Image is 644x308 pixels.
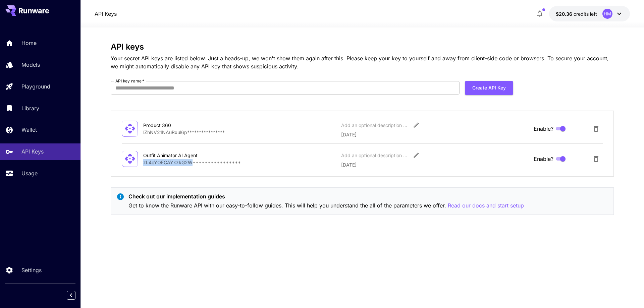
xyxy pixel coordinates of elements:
[534,155,553,163] span: Enable?
[143,152,210,159] div: Outfit Animator AI Agent
[341,131,528,138] p: [DATE]
[341,152,408,159] div: Add an optional description or comment
[21,39,37,47] p: Home
[341,122,408,129] div: Add an optional description or comment
[21,147,44,156] p: API Keys
[21,61,40,69] p: Models
[21,266,42,274] p: Settings
[549,6,630,21] button: $20.3616HM
[111,54,614,70] p: Your secret API keys are listed below. Just a heads-up, we won't show them again after this. Plea...
[115,78,144,84] label: API key name
[341,161,528,168] p: [DATE]
[21,126,37,134] p: Wallet
[410,149,422,161] button: Edit
[534,125,553,133] span: Enable?
[589,122,603,135] button: Delete API Key
[128,201,524,210] p: Get to know the Runware API with our easy-to-follow guides. This will help you understand the all...
[556,10,597,17] div: $20.3616
[465,81,513,95] button: Create API Key
[589,152,603,166] button: Delete API Key
[67,291,75,300] button: Collapse sidebar
[72,289,80,301] div: Collapse sidebar
[21,82,50,90] p: Playground
[21,169,38,177] p: Usage
[556,11,574,17] span: $20.36
[448,201,524,210] button: Read our docs and start setup
[410,119,422,131] button: Edit
[602,9,612,19] div: HM
[95,10,117,18] a: API Keys
[574,11,597,17] span: credits left
[21,104,39,112] p: Library
[128,192,524,200] p: Check out our implementation guides
[143,122,210,129] div: Product 360
[95,10,117,18] nav: breadcrumb
[111,42,614,52] h3: API keys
